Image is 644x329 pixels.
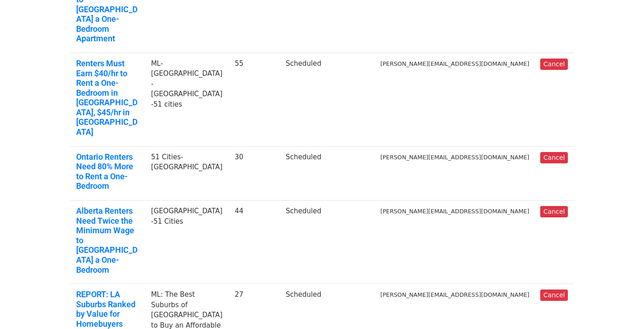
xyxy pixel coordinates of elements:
[145,146,229,200] td: 51 Cities-[GEOGRAPHIC_DATA]
[380,208,529,215] small: [PERSON_NAME][EMAIL_ADDRESS][DOMAIN_NAME]
[229,201,281,284] td: 44
[281,53,327,146] td: Scheduled
[380,60,529,67] small: [PERSON_NAME][EMAIL_ADDRESS][DOMAIN_NAME]
[229,53,281,146] td: 55
[76,59,140,137] a: Renters Must Earn $40/hr to Rent a One-Bedroom in [GEOGRAPHIC_DATA], $45/hr in [GEOGRAPHIC_DATA]
[599,285,644,329] iframe: Chat Widget
[380,154,529,161] small: [PERSON_NAME][EMAIL_ADDRESS][DOMAIN_NAME]
[540,206,568,217] a: Cancel
[540,59,568,70] a: Cancel
[76,290,140,329] a: REPORT: LA Suburbs Ranked by Value for Homebuyers
[229,146,281,200] td: 30
[76,152,140,191] a: Ontario Renters Need 80% More to Rent a One-Bedroom
[380,291,529,298] small: [PERSON_NAME][EMAIL_ADDRESS][DOMAIN_NAME]
[145,201,229,284] td: [GEOGRAPHIC_DATA]-51 Cities
[145,53,229,146] td: ML-[GEOGRAPHIC_DATA]-[GEOGRAPHIC_DATA]-51 cities
[540,152,568,163] a: Cancel
[540,290,568,301] a: Cancel
[281,146,327,200] td: Scheduled
[76,206,140,275] a: Alberta Renters Need Twice the Minimum Wage to [GEOGRAPHIC_DATA] a One-Bedroom
[281,201,327,284] td: Scheduled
